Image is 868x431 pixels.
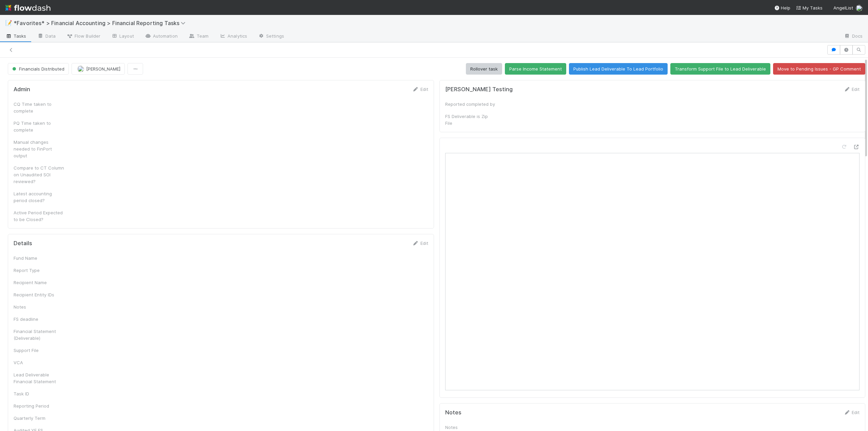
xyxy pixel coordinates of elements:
button: Publish Lead Deliverable To Lead Portfolio [569,63,668,75]
button: Parse Income Statement [505,63,566,75]
span: [PERSON_NAME] [86,66,120,72]
div: PQ Time taken to complete [14,120,64,133]
img: logo-inverted-e16ddd16eac7371096b0.svg [5,2,51,14]
div: VCA [14,359,64,366]
h5: Details [14,240,32,247]
div: Support File [14,347,64,354]
div: Reporting Period [14,403,64,409]
a: My Tasks [796,4,823,11]
button: Rollover task [466,63,502,75]
h5: [PERSON_NAME] Testing [445,86,513,93]
span: Tasks [5,33,26,39]
div: Financial Statement (Deliverable) [14,328,64,341]
span: My Tasks [796,5,823,11]
span: Financials Distributed [11,66,64,72]
div: Lead Deliverable Financial Statement [14,371,64,385]
a: Edit [844,410,860,415]
div: Latest accounting period closed? [14,190,64,204]
span: AngelList [833,5,853,11]
button: Financials Distributed [8,63,69,75]
button: Move to Pending Issues - GP Comment [773,63,865,75]
img: avatar_8d06466b-a936-4205-8f52-b0cc03e2a179.png [77,65,84,72]
div: Recipient Name [14,279,64,286]
div: FS Deliverable is Zip File [445,113,496,126]
a: Settings [253,31,290,42]
a: Flow Builder [61,31,106,42]
div: Report Type [14,267,64,274]
div: Notes [445,424,496,431]
div: Fund Name [14,255,64,261]
a: Edit [844,86,860,92]
span: Flow Builder [66,33,100,39]
div: Help [774,4,790,11]
div: Compare to CT Column on Unaudited SOI reviewed? [14,164,64,185]
a: Layout [106,31,139,42]
div: CQ Time taken to complete [14,101,64,114]
div: Manual changes needed to FinPort output [14,139,64,159]
button: Transform Support File to Lead Deliverable [670,63,770,75]
a: Docs [839,31,868,42]
div: Recipient Entity IDs [14,291,64,298]
a: Data [32,31,61,42]
div: Reported completed by [445,101,496,107]
a: Edit [412,86,428,92]
a: Team [183,31,214,42]
div: Active Period Expected to be Closed? [14,209,64,223]
a: Edit [412,240,428,246]
span: 📝 [5,20,12,26]
button: [PERSON_NAME] [72,63,125,75]
div: Quarterly Term [14,415,64,422]
div: Notes [14,303,64,310]
a: Analytics [214,31,253,42]
img: avatar_705f3a58-2659-4f93-91ad-7a5be837418b.png [856,5,863,12]
div: Task ID [14,390,64,397]
a: Automation [139,31,183,42]
span: *Favorites* > Financial Accounting > Financial Reporting Tasks [14,20,189,26]
h5: Admin [14,86,30,93]
h5: Notes [445,409,461,416]
div: FS deadline [14,316,64,322]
